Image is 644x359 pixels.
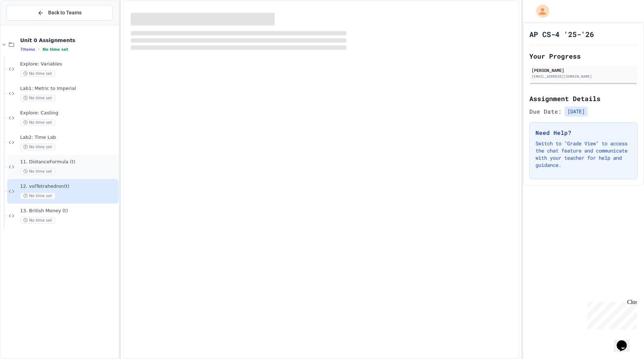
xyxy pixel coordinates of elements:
[614,330,637,352] iframe: chat widget
[48,9,82,17] span: Back to Teams
[20,208,117,214] span: 13. British Money (t)
[20,95,55,101] span: No time set
[20,168,55,175] span: No time set
[20,144,55,150] span: No time set
[42,47,68,52] span: No time set
[535,128,631,137] h3: Need Help?
[20,70,55,77] span: No time set
[20,37,117,44] span: Unit 0 Assignments
[532,67,635,73] div: [PERSON_NAME]
[529,29,594,39] h1: AP CS-4 '25-'26
[20,110,117,116] span: Explore: Casting
[20,86,117,92] span: Lab1: Metric to Imperial
[6,5,113,21] button: Back to Teams
[532,74,635,79] div: [EMAIL_ADDRESS][DOMAIN_NAME]
[20,61,117,67] span: Explore: Variables
[565,106,588,117] span: [DATE]
[38,46,40,52] span: •
[529,107,562,116] span: Due Date:
[20,192,55,199] span: No time set
[529,94,638,104] h2: Assignment Details
[20,119,55,126] span: No time set
[20,47,35,52] span: 7 items
[529,51,638,61] h2: Your Progress
[20,135,117,141] span: Lab2: Time Lab
[20,217,55,224] span: No time set
[3,3,50,46] div: Chat with us now!Close
[584,299,637,330] iframe: chat widget
[529,3,551,19] div: My Account
[20,183,117,190] span: 12. volTetrahedron(t)
[535,140,631,169] p: Switch to "Grade View" to access the chat feature and communicate with your teacher for help and ...
[20,159,117,165] span: 11. DistanceFormula (t)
